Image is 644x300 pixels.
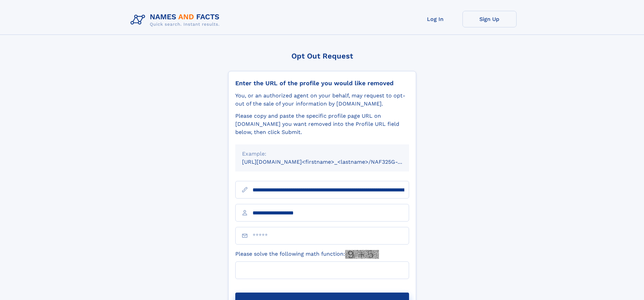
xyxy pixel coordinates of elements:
[462,11,517,27] a: Sign Up
[228,52,416,60] div: Opt Out Request
[235,79,409,87] div: Enter the URL of the profile you would like removed
[242,150,402,158] div: Example:
[235,112,409,136] div: Please copy and paste the specific profile page URL on [DOMAIN_NAME] you want removed into the Pr...
[235,92,409,108] div: You, or an authorized agent on your behalf, may request to opt-out of the sale of your informatio...
[128,11,225,29] img: Logo Names and Facts
[235,250,379,259] label: Please solve the following math function:
[408,11,462,27] a: Log In
[242,159,422,165] small: [URL][DOMAIN_NAME]<firstname>_<lastname>/NAF325G-xxxxxxxx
